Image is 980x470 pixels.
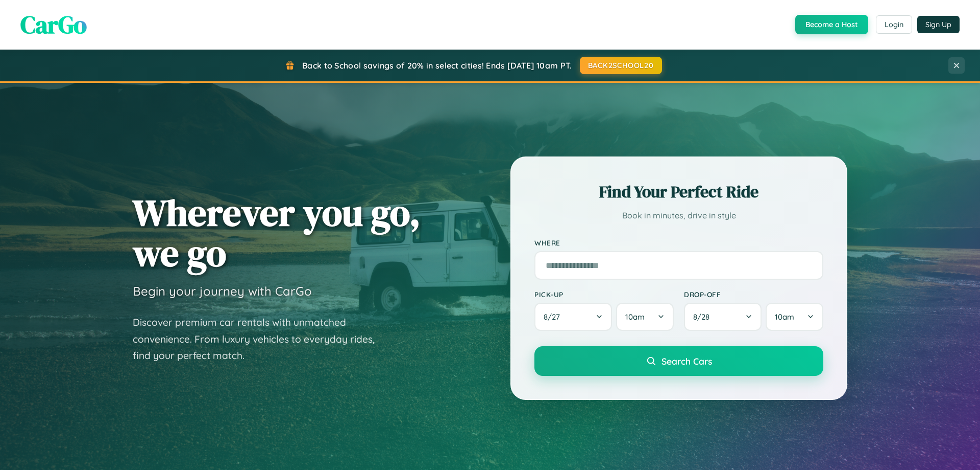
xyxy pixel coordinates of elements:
h1: Wherever you go, we go [133,192,421,273]
button: Sign Up [917,16,960,33]
button: Login [876,15,912,34]
button: 8/27 [534,303,612,331]
p: Discover premium car rentals with unmatched convenience. From luxury vehicles to everyday rides, ... [133,314,388,364]
p: Book in minutes, drive in style [534,208,823,223]
span: CarGo [20,8,87,41]
span: 8 / 28 [693,312,715,322]
h3: Begin your journey with CarGo [133,283,312,299]
button: Search Cars [534,346,823,376]
span: 10am [625,312,645,322]
button: 10am [616,303,674,331]
span: Back to School savings of 20% in select cities! Ends [DATE] 10am PT. [302,60,572,71]
label: Pick-up [534,290,674,299]
h2: Find Your Perfect Ride [534,181,823,203]
button: 8/28 [684,303,762,331]
button: Become a Host [795,15,868,34]
button: 10am [766,303,823,331]
span: Search Cars [661,355,712,367]
span: 8 / 27 [544,312,565,322]
label: Where [534,238,823,247]
span: 10am [775,312,794,322]
label: Drop-off [684,290,823,299]
button: BACK2SCHOOL20 [580,57,662,74]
